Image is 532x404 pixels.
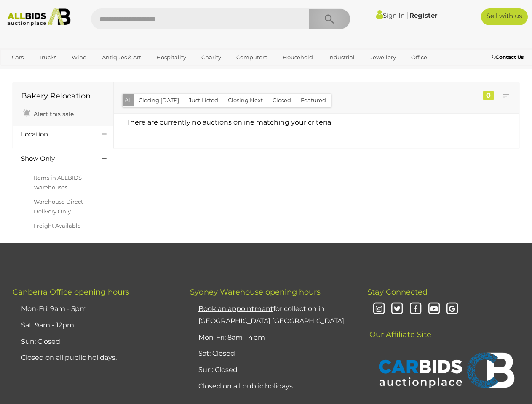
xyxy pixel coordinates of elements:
li: Mon-Fri: 9am - 5pm [19,301,169,317]
a: Sports [6,64,35,78]
label: Freight Available [21,221,81,231]
a: Antiques & Art [96,50,147,64]
button: Just Listed [184,94,223,107]
h4: Location [21,131,89,138]
label: Items in ALLBIDS Warehouses [21,173,105,193]
a: Hospitality [151,50,192,64]
span: Sydney Warehouse opening hours [190,287,321,297]
b: Contact Us [492,54,524,60]
span: Our Affiliate Site [367,317,431,339]
a: Book an appointmentfor collection in [GEOGRAPHIC_DATA] [GEOGRAPHIC_DATA] [198,305,344,325]
li: Sun: Closed [19,334,169,350]
label: Warehouse Direct - Delivery Only [21,197,105,217]
i: Instagram [372,302,386,316]
i: Twitter [390,302,405,316]
a: Office [406,50,433,64]
h1: Bakery Relocation [21,92,105,101]
img: Allbids.com.au [4,8,74,26]
button: Closing Next [223,94,268,107]
img: CARBIDS Auctionplace [374,343,517,399]
a: Computers [231,50,273,64]
button: Search [308,8,350,29]
li: Sun: Closed [196,362,346,378]
li: Closed on all public holidays. [19,350,169,366]
i: Facebook [408,302,423,316]
i: Youtube [427,302,441,316]
a: Wine [66,50,92,64]
i: Google [445,302,460,316]
a: Register [409,11,437,19]
li: Sat: 9am - 12pm [19,317,169,334]
span: | [406,11,408,20]
li: Closed on all public holidays. [196,378,346,395]
button: Closing [DATE] [134,94,184,107]
span: Alert this sale [32,110,74,118]
a: Cars [6,50,29,64]
button: All [123,94,134,106]
a: Sell with us [481,8,528,25]
a: Charity [196,50,227,64]
a: Alert this sale [21,107,76,120]
button: Featured [296,94,331,107]
span: Canberra Office opening hours [13,287,129,297]
u: Book an appointment [198,305,273,313]
button: Closed [267,94,296,107]
a: Contact Us [492,53,526,62]
h4: Category [21,242,89,249]
a: Trucks [33,50,62,64]
a: Industrial [323,50,360,64]
a: Jewellery [364,50,401,64]
span: There are currently no auctions online matching your criteria [126,118,331,126]
a: Sign In [376,11,405,19]
a: [GEOGRAPHIC_DATA] [39,64,110,78]
div: 0 [483,91,494,100]
a: Household [277,50,318,64]
li: Sat: Closed [196,346,346,362]
li: Mon-Fri: 8am - 4pm [196,330,346,346]
span: Stay Connected [367,287,428,297]
h4: Show Only [21,155,89,162]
